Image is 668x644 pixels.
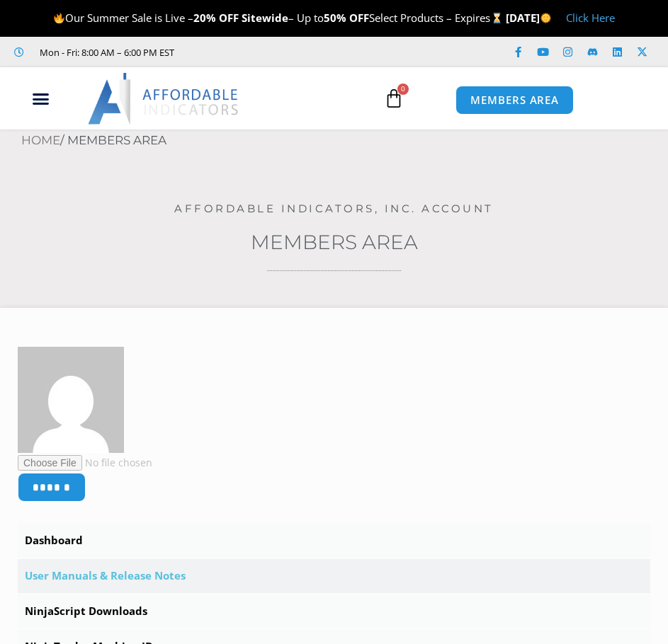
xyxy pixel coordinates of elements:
[54,13,64,23] img: 🔥
[21,133,60,147] a: Home
[88,73,240,124] img: LogoAI | Affordable Indicators – NinjaTrader
[506,11,552,25] strong: [DATE]
[174,202,494,215] a: Affordable Indicators, Inc. Account
[455,86,574,115] a: MEMBERS AREA
[242,11,288,25] strong: Sitewide
[36,44,174,61] span: Mon - Fri: 8:00 AM – 6:00 PM EST
[540,13,551,23] img: 🌞
[18,559,650,593] a: User Manuals & Release Notes
[397,84,409,95] span: 0
[18,524,650,558] a: Dashboard
[566,11,615,25] a: Click Here
[18,594,650,628] a: NinjaScript Downloads
[363,78,425,119] a: 0
[21,130,668,152] nav: Breadcrumb
[18,347,124,453] img: ce5c3564b8d766905631c1cffdfddf4fd84634b52f3d98752d85c5da480e954d
[251,230,418,254] a: Members Area
[470,95,559,105] span: MEMBERS AREA
[185,45,397,59] iframe: Customer reviews powered by Trustpilot
[193,11,239,25] strong: 20% OFF
[492,13,502,23] img: ⌛
[53,11,505,25] span: Our Summer Sale is Live – – Up to Select Products – Expires
[7,86,73,113] div: Menu Toggle
[324,11,369,25] strong: 50% OFF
